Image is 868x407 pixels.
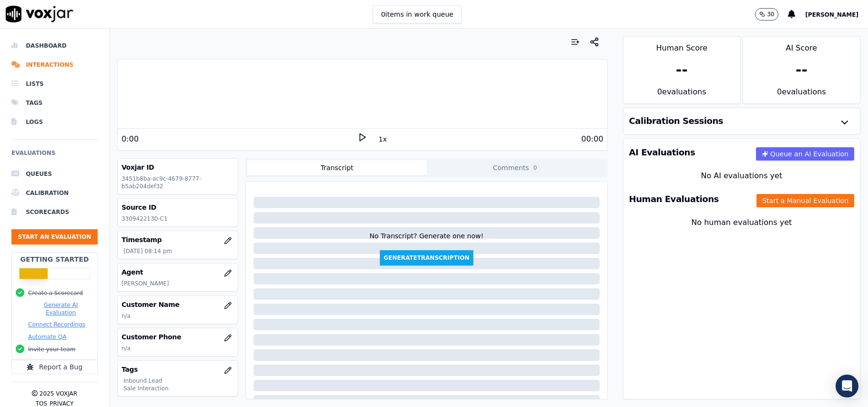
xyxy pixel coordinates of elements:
a: Tags [11,93,98,112]
div: -- [676,61,688,79]
button: Report a Bug [11,360,98,374]
div: 00:00 [581,133,603,145]
a: Queues [11,164,98,183]
button: Connect Recordings [28,321,85,328]
div: Open Intercom Messenger [836,375,858,397]
p: [PERSON_NAME] [122,280,234,287]
button: [PERSON_NAME] [805,9,868,20]
button: 1x [377,132,388,146]
a: Interactions [11,55,98,74]
div: No Transcript? Generate one now! [369,231,483,250]
p: 2025 Voxjar [40,390,77,397]
button: 30 [755,8,778,20]
button: Invite your team [28,346,75,353]
span: 0 [531,163,540,172]
button: GenerateTranscription [380,250,473,265]
button: Start a Manual Evaluation [756,194,854,207]
a: Dashboard [11,36,98,55]
h3: Customer Phone [122,332,234,342]
p: Sale Interaction [123,385,234,392]
h3: Calibration Sessions [629,117,724,125]
div: 0 evaluation s [623,86,740,103]
div: 0 evaluation s [743,86,860,103]
a: Lists [11,74,98,93]
button: Create a Scorecard [28,289,83,297]
div: AI Score [743,37,860,54]
p: n/a [122,345,234,352]
button: Comments [427,160,606,175]
p: 30 [767,10,774,18]
h3: AI Evaluations [629,148,695,157]
h3: Voxjar ID [122,163,234,172]
div: -- [796,61,807,79]
button: Automate QA [28,333,66,341]
button: Start an Evaluation [11,229,98,244]
h2: Getting Started [20,254,89,264]
button: Queue an AI Evaluation [756,147,854,161]
h3: Human Evaluations [629,195,719,203]
h3: Tags [122,365,234,374]
a: Scorecards [11,203,98,222]
button: 30 [755,8,788,20]
h3: Timestamp [122,235,234,244]
h3: Agent [122,267,234,277]
div: No human evaluations yet [631,217,852,251]
h6: Evaluations [11,147,98,164]
button: 0items in work queue [373,5,461,23]
p: n/a [122,312,234,320]
p: 3451b8ba-ac9c-4679-8777-b5ab204def32 [122,175,234,190]
a: Calibration [11,183,98,203]
div: No AI evaluations yet [631,170,852,182]
div: 0:00 [122,133,139,145]
button: Generate AI Evaluation [28,301,93,316]
p: [DATE] 08:14 pm [123,247,234,255]
div: Human Score [623,37,740,54]
button: Transcript [247,160,427,175]
img: voxjar logo [6,6,73,22]
h3: Source ID [122,203,234,212]
p: Inbound Lead [123,377,234,385]
p: 3309422130-C1 [122,215,234,223]
h3: Customer Name [122,300,234,309]
a: Logs [11,112,98,132]
span: [PERSON_NAME] [805,11,858,18]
